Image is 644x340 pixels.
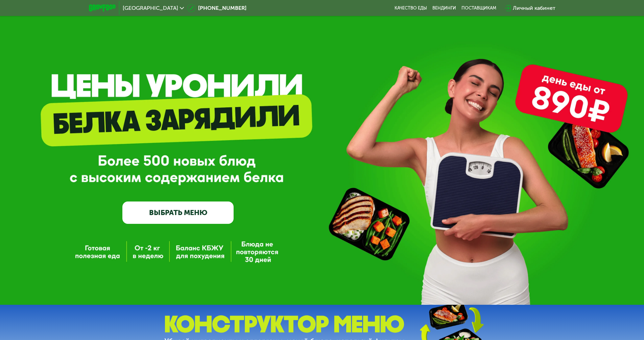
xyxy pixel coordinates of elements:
[187,4,246,12] a: [PHONE_NUMBER]
[432,5,456,11] a: Вендинги
[122,201,234,224] a: ВЫБРАТЬ МЕНЮ
[123,5,178,11] span: [GEOGRAPHIC_DATA]
[395,5,427,11] a: Качество еды
[513,4,555,12] div: Личный кабинет
[461,5,496,11] div: поставщикам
